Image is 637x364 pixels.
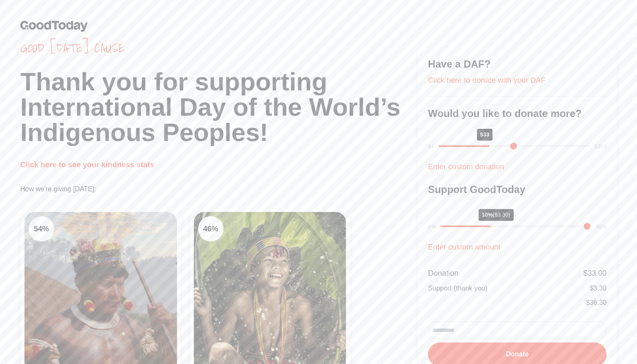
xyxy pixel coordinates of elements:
a: Enter custom donation [428,163,504,171]
span: 3.30 [593,285,607,292]
div: 54 % [29,216,54,242]
span: 36.30 [590,299,607,306]
a: Click here to see your kindness stats [20,160,154,169]
h3: Have a DAF? [428,57,607,71]
div: Donation [428,267,458,279]
div: $100 [594,142,607,151]
a: Enter custom amount [428,243,500,251]
h3: Would you like to donate more? [428,107,607,120]
div: Support (thank you) [428,283,487,293]
h1: Thank you for supporting International Day of the World’s Indigenous Peoples! [20,69,418,145]
span: ($3.30) [493,212,510,218]
div: 30% [596,223,607,231]
span: Good [DATE] cause [20,41,418,56]
div: 10% [479,209,514,221]
div: $ [586,298,607,308]
h3: Support GoodToday [428,183,607,196]
div: 0% [428,223,436,231]
div: $ [590,283,607,293]
div: $ [583,267,607,279]
a: Click here to donate with your DAF [428,76,545,84]
div: $33 [477,129,493,141]
div: 46 % [198,216,223,242]
span: 33.00 [588,269,607,277]
p: How we're giving [DATE]: [20,184,418,194]
div: $1 [428,142,434,151]
img: GoodToday [20,20,88,32]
